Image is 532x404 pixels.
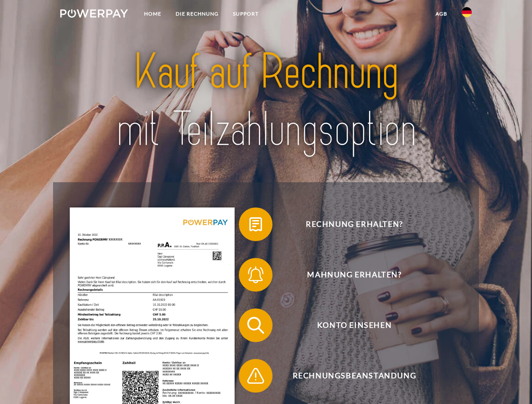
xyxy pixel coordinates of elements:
button: Konto einsehen [239,308,458,342]
a: agb [428,6,454,21]
a: Home [137,6,168,21]
button: Rechnungsbeanstandung [239,359,458,393]
span: Rechnungsbeanstandung [251,359,457,393]
span: Konto einsehen [251,308,457,342]
a: SUPPORT [226,6,266,21]
img: qb_bell.svg [245,264,266,285]
img: de [462,7,472,17]
img: title-powerpay_de.svg [80,40,452,161]
span: Mahnung erhalten? [251,258,457,292]
img: logo-powerpay-white.svg [60,9,128,18]
img: qb_search.svg [245,315,266,336]
img: qb_bill.svg [245,214,266,235]
img: qb_warning.svg [245,365,266,386]
button: Mahnung erhalten? [239,258,458,292]
a: DIE RECHNUNG [168,6,226,21]
span: Rechnung erhalten? [251,207,457,241]
button: Rechnung erhalten? [239,207,458,241]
